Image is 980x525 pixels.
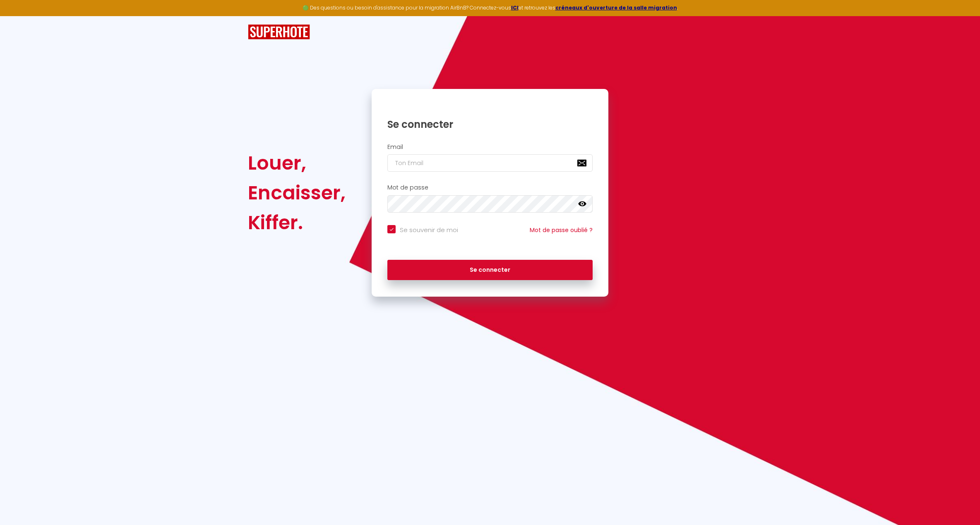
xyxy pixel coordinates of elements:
h1: Se connecter [387,118,593,131]
div: Encaisser, [248,178,346,208]
h2: Email [387,144,593,151]
input: Ton Email [387,154,593,172]
a: Mot de passe oublié ? [530,226,593,234]
div: Kiffer. [248,208,346,237]
a: ICI [511,4,519,11]
button: Se connecter [387,260,593,280]
div: Louer, [248,148,346,178]
img: SuperHote logo [248,24,310,40]
a: créneaux d'ouverture de la salle migration [555,4,677,11]
h2: Mot de passe [387,184,593,191]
